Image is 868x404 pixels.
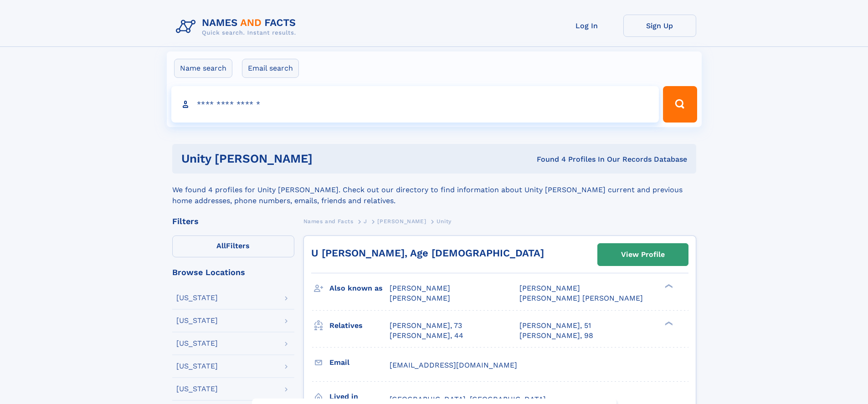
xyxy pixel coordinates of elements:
div: [US_STATE] [176,317,218,324]
div: Found 4 Profiles In Our Records Database [425,154,687,164]
span: [PERSON_NAME] [PERSON_NAME] [519,294,643,302]
a: [PERSON_NAME], 51 [519,321,591,331]
span: [GEOGRAPHIC_DATA], [GEOGRAPHIC_DATA] [390,395,546,404]
span: Unity [437,218,452,225]
div: [US_STATE] [176,294,218,302]
a: Log In [550,15,623,37]
div: Filters [172,217,294,225]
a: U [PERSON_NAME], Age [DEMOGRAPHIC_DATA] [311,247,544,259]
label: Email search [242,59,299,78]
div: View Profile [621,244,665,265]
a: [PERSON_NAME], 73 [390,321,462,331]
span: [PERSON_NAME] [519,284,580,292]
span: [PERSON_NAME] [377,218,426,225]
a: Sign Up [623,15,696,37]
label: Name search [174,59,232,78]
div: [US_STATE] [176,363,218,370]
img: Logo Names and Facts [172,15,303,39]
button: Search Button [663,86,697,123]
a: [PERSON_NAME], 44 [390,331,463,341]
a: [PERSON_NAME] [377,215,426,227]
a: View Profile [598,244,688,266]
h1: Unity [PERSON_NAME] [181,153,425,164]
div: ❯ [663,320,673,326]
div: We found 4 profiles for Unity [PERSON_NAME]. Check out our directory to find information about Un... [172,174,696,206]
a: Names and Facts [303,215,354,227]
a: J [364,215,367,227]
span: [PERSON_NAME] [390,294,450,302]
div: Browse Locations [172,268,294,276]
span: All [216,241,226,250]
a: [PERSON_NAME], 98 [519,331,593,341]
div: [US_STATE] [176,385,218,393]
h3: Email [329,355,390,370]
h3: Also known as [329,281,390,296]
h3: Relatives [329,318,390,333]
label: Filters [172,235,294,257]
input: search input [171,86,659,123]
span: [PERSON_NAME] [390,284,450,292]
div: [US_STATE] [176,340,218,347]
div: ❯ [663,283,673,289]
span: J [364,218,367,225]
span: [EMAIL_ADDRESS][DOMAIN_NAME] [390,361,517,369]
